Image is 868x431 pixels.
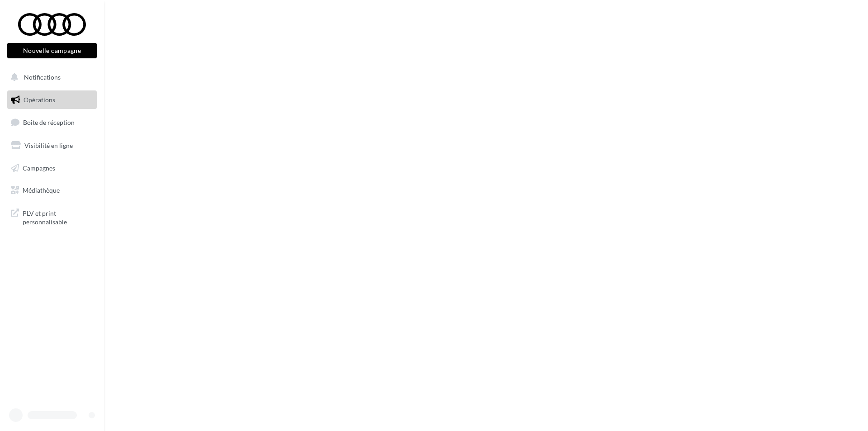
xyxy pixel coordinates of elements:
span: Opérations [24,96,55,104]
a: Visibilité en ligne [5,136,99,155]
a: Médiathèque [5,181,99,200]
button: Nouvelle campagne [7,43,97,58]
a: Boîte de réception [5,113,99,132]
a: PLV et print personnalisable [5,204,99,230]
span: Médiathèque [23,186,60,194]
a: Opérations [5,90,99,109]
a: Campagnes [5,159,99,178]
span: PLV et print personnalisable [23,207,93,227]
span: Campagnes [23,164,55,171]
span: Boîte de réception [23,118,75,126]
span: Notifications [24,73,61,81]
button: Notifications [5,68,95,87]
span: Visibilité en ligne [24,142,73,149]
